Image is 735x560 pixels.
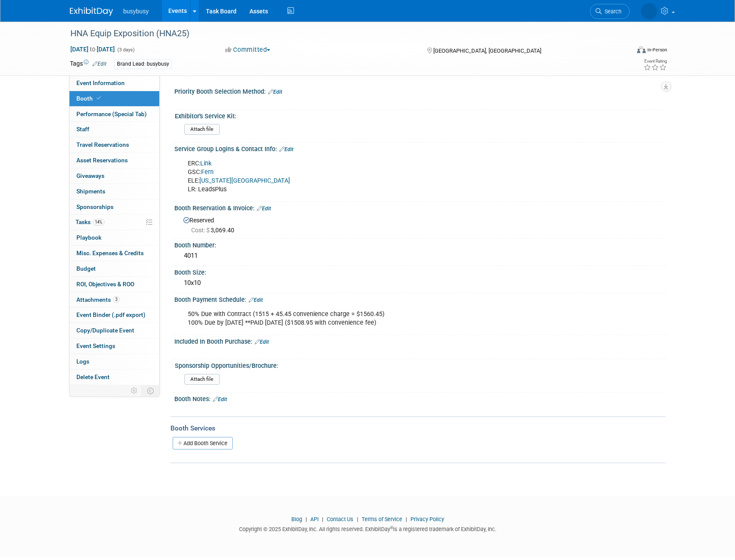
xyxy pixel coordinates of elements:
[88,46,97,53] span: to
[222,45,274,54] button: Committed
[70,45,115,53] span: [DATE] [DATE]
[76,265,96,272] span: Budget
[69,215,159,230] a: Tasks14%
[201,168,214,176] a: Fern
[433,47,541,54] span: [GEOGRAPHIC_DATA], [GEOGRAPHIC_DATA]
[76,172,104,179] span: Giveaways
[67,26,617,41] div: HNA Equip Exposition (HNA25)
[69,91,159,106] a: Booth
[174,293,666,304] div: Booth Payment Schedule:
[76,218,104,225] span: Tasks
[93,219,104,225] span: 14%
[76,111,147,117] span: Performance (Special Tab)
[174,392,666,404] div: Booth Notes:
[641,3,657,19] img: Braden Gillespie
[320,516,325,522] span: |
[76,157,128,164] span: Asset Reservations
[191,227,238,234] span: 3,069.40
[181,276,659,290] div: 10x10
[602,8,621,15] span: Search
[637,46,646,53] img: Format-Inperson.png
[69,168,159,184] a: Giveaways
[76,296,120,303] span: Attachments
[268,89,282,95] a: Edit
[76,126,89,133] span: Staff
[327,516,353,522] a: Contact Us
[69,122,159,137] a: Staff
[255,339,269,345] a: Edit
[76,342,115,349] span: Event Settings
[191,227,211,234] span: Cost: $
[69,184,159,199] a: Shipments
[76,358,89,365] span: Logs
[174,142,666,154] div: Service Group Logins & Contact Info:
[404,516,409,522] span: |
[69,307,159,323] a: Event Binder (.pdf export)
[69,107,159,122] a: Performance (Special Tab)
[579,45,668,58] div: Event Format
[127,385,142,396] td: Personalize Event Tab Strip
[181,214,659,234] div: Reserved
[174,85,666,96] div: Priority Booth Selection Method:
[76,250,144,256] span: Misc. Expenses & Credits
[142,385,159,396] td: Toggle Event Tabs
[69,370,159,385] a: Delete Event
[69,199,159,215] a: Sponsorships
[113,296,120,303] span: 3
[410,516,444,522] a: Privacy Policy
[257,206,271,212] a: Edit
[174,239,666,250] div: Booth Number:
[175,110,662,120] div: Exhibitor's Service Kit:
[69,339,159,354] a: Event Settings
[97,96,101,101] i: Booth reservation complete
[76,373,110,380] span: Delete Event
[200,160,211,167] a: Link
[76,141,129,148] span: Travel Reservations
[174,335,666,346] div: Included In Booth Purchase:
[69,323,159,338] a: Copy/Duplicate Event
[69,153,159,168] a: Asset Reservations
[310,516,319,522] a: API
[174,202,666,213] div: Booth Reservation & Invoice:
[590,4,630,19] a: Search
[362,516,402,522] a: Terms of Service
[644,59,667,63] div: Event Rating
[70,7,113,16] img: ExhibitDay
[174,266,666,277] div: Booth Size:
[70,59,107,69] td: Tags
[76,311,145,318] span: Event Binder (.pdf export)
[213,396,227,402] a: Edit
[76,79,125,86] span: Event Information
[69,137,159,152] a: Travel Reservations
[249,297,263,303] a: Edit
[76,95,103,102] span: Booth
[76,234,101,241] span: Playbook
[69,277,159,292] a: ROI, Objectives & ROO
[170,424,666,433] div: Booth Services
[114,60,172,69] div: Brand Lead: busybusy
[76,188,105,195] span: Shipments
[291,516,302,522] a: Blog
[355,516,360,522] span: |
[69,230,159,245] a: Playbook
[76,327,134,334] span: Copy/Duplicate Event
[76,281,134,288] span: ROI, Objectives & ROO
[69,261,159,276] a: Budget
[175,359,662,370] div: Sponsorship Opportunities/Brochure:
[69,292,159,307] a: Attachments3
[69,76,159,91] a: Event Information
[182,306,571,332] div: 50% Due with Contract (1515 + 45.45 convenience charge = $1560.45) 100% Due by [DATE] **PAID [DAT...
[182,155,571,198] div: ERC: GSC: ELE: LR: LeadsPlus
[117,47,135,53] span: (3 days)
[647,47,667,53] div: In-Person
[69,354,159,369] a: Logs
[303,516,309,522] span: |
[173,437,233,449] a: Add Booth Service
[76,203,114,210] span: Sponsorships
[92,61,107,67] a: Edit
[69,246,159,261] a: Misc. Expenses & Credits
[199,177,290,184] a: [US_STATE][GEOGRAPHIC_DATA]
[390,525,393,530] sup: ®
[123,8,149,15] span: busybusy
[279,146,293,152] a: Edit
